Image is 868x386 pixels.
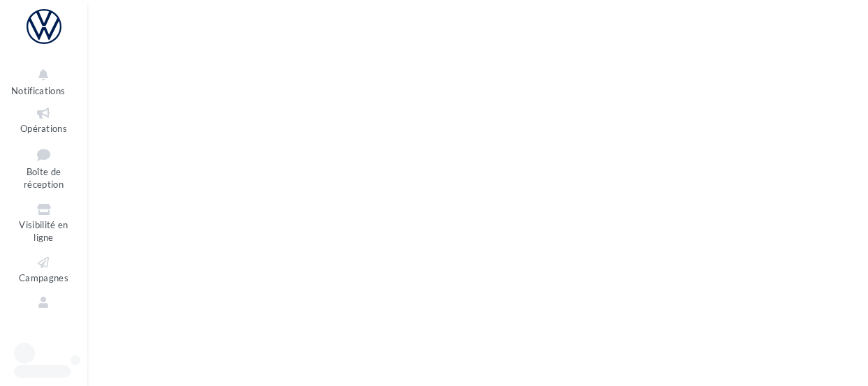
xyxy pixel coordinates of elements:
[11,292,76,326] a: Contacts
[11,252,76,286] a: Campagnes
[19,219,68,244] span: Visibilité en ligne
[20,123,67,134] span: Opérations
[24,166,64,191] span: Boîte de réception
[11,142,76,193] a: Boîte de réception
[11,103,76,137] a: Opérations
[24,312,63,323] span: Contacts
[19,272,68,283] span: Campagnes
[11,85,65,96] span: Notifications
[11,199,76,246] a: Visibilité en ligne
